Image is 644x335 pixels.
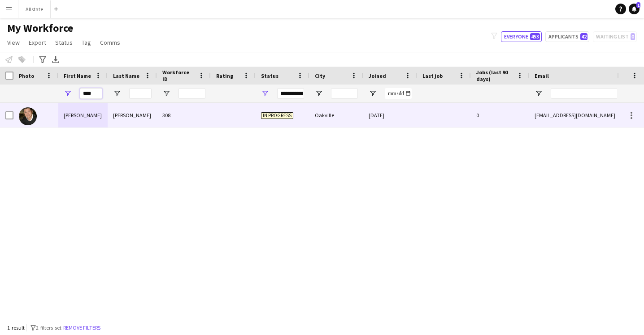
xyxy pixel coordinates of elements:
span: 42 [580,33,587,40]
img: Joshua Lee [19,107,37,125]
span: Status [261,72,278,79]
input: City Filter Input [331,88,358,99]
span: City [315,72,325,79]
div: 308 [157,103,211,127]
span: View [7,38,20,47]
input: Workforce ID Filter Input [178,88,205,99]
input: Joined Filter Input [385,88,412,99]
span: In progress [261,112,293,119]
span: Jobs (last 90 days) [476,69,513,82]
a: Status [52,37,76,48]
span: Export [29,38,46,47]
span: Joined [369,72,386,79]
span: Tag [82,38,91,47]
button: Applicants42 [545,31,589,42]
div: [DATE] [363,103,417,127]
a: Tag [78,37,95,48]
a: Comms [96,37,124,48]
span: 1 [636,2,640,8]
span: Status [55,38,73,47]
span: Comms [100,38,120,47]
button: Open Filter Menu [315,89,323,98]
a: 1 [629,4,640,14]
input: First Name Filter Input [80,88,102,99]
div: [PERSON_NAME] [108,103,157,127]
button: Open Filter Menu [535,89,543,98]
span: Photo [19,72,34,79]
button: Open Filter Menu [113,89,121,98]
button: Open Filter Menu [64,89,72,98]
button: Allstate [18,0,51,18]
button: Everyone453 [501,31,542,42]
div: [PERSON_NAME] [58,103,108,127]
app-action-btn: Export XLSX [50,54,61,65]
div: 0 [471,103,529,127]
span: Rating [216,72,233,79]
button: Remove filters [61,323,102,333]
span: 453 [530,33,540,40]
app-action-btn: Advanced filters [37,54,48,65]
span: Email [535,72,549,79]
div: Oakville [309,103,363,127]
span: First Name [64,72,91,79]
span: 2 filters set [36,324,61,331]
span: Workforce ID [162,69,195,82]
button: Open Filter Menu [369,89,377,98]
span: Last Name [113,72,139,79]
a: Export [25,37,50,48]
a: View [4,37,23,48]
input: Last Name Filter Input [129,88,152,99]
span: Last job [422,72,443,79]
span: My Workforce [7,21,73,35]
button: Open Filter Menu [162,89,170,98]
button: Open Filter Menu [261,89,269,98]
